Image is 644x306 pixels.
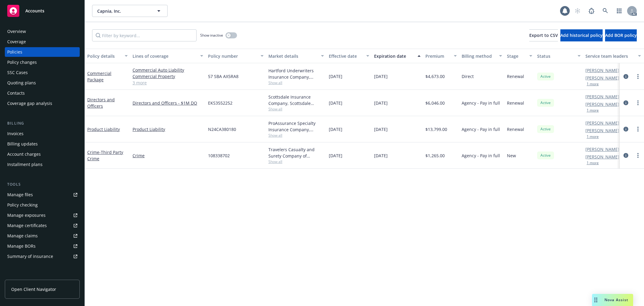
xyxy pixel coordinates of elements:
[200,33,223,38] span: Show inactive
[507,53,526,59] div: Stage
[425,152,445,159] span: $1,265.00
[634,73,642,80] a: more
[5,88,80,98] a: Contacts
[5,231,80,241] a: Manage claims
[25,8,44,13] span: Accounts
[5,273,80,279] div: Analytics hub
[5,129,80,138] a: Invoices
[374,126,388,132] span: [DATE]
[7,149,41,159] div: Account charges
[7,57,37,67] div: Policy changes
[7,200,38,210] div: Policy checking
[133,80,203,86] a: 3 more
[585,146,619,152] a: [PERSON_NAME]
[529,29,558,41] button: Export to CSV
[5,68,80,77] a: SSC Cases
[462,152,500,159] span: Agency - Pay in full
[133,152,203,159] a: Crime
[268,146,324,159] div: Travelers Casualty and Surety Company of America, Travelers Insurance
[634,152,642,159] a: more
[613,5,625,17] a: Switch app
[208,53,257,59] div: Policy number
[423,49,459,63] button: Premium
[585,93,619,100] a: [PERSON_NAME]
[85,49,130,63] button: Policy details
[5,120,80,126] div: Billing
[587,109,599,112] button: 1 more
[634,99,642,106] a: more
[133,100,203,106] a: Directors and Officers - $1M DO
[87,149,123,161] span: - Third Party Crime
[540,74,552,79] span: Active
[208,126,236,132] span: N24CA380180
[7,27,26,36] div: Overview
[11,286,56,292] span: Open Client Navigator
[268,80,324,85] span: Show all
[529,32,558,38] span: Export to CSV
[87,70,111,83] a: Commercial Package
[268,159,324,164] span: Show all
[5,27,80,36] a: Overview
[5,47,80,57] a: Policies
[133,126,203,132] a: Product Liability
[374,100,388,106] span: [DATE]
[7,37,26,47] div: Coverage
[329,73,342,80] span: [DATE]
[622,99,630,106] a: circleInformation
[7,99,52,108] div: Coverage gap analysis
[585,120,619,126] a: [PERSON_NAME]
[87,126,120,132] a: Product Liability
[268,67,324,80] div: Hartford Underwriters Insurance Company, Hartford Insurance Group
[5,78,80,88] a: Quoting plans
[7,160,43,169] div: Installment plans
[208,73,239,80] span: 57 SBA AX5RA8
[587,135,599,138] button: 1 more
[7,68,28,77] div: SSC Cases
[208,152,230,159] span: 108338702
[507,126,524,132] span: Renewal
[572,5,584,17] a: Start snowing
[92,29,197,41] input: Filter by keyword...
[587,82,599,86] button: 1 more
[268,120,324,133] div: ProAssurance Specialty Insurance Company, Medmarc
[560,29,603,41] button: Add historical policy
[462,53,495,59] div: Billing method
[622,152,630,159] a: circleInformation
[7,190,33,200] div: Manage files
[268,53,317,59] div: Market details
[507,73,524,80] span: Renewal
[5,57,80,67] a: Policy changes
[462,100,500,106] span: Agency - Pay in full
[537,53,574,59] div: Status
[329,53,363,59] div: Effective date
[7,252,53,261] div: Summary of insurance
[462,73,474,80] span: Direct
[5,252,80,261] a: Summary of insurance
[535,49,583,63] button: Status
[87,149,123,161] a: Crime
[585,5,598,17] a: Report a Bug
[587,161,599,165] button: 1 more
[425,53,450,59] div: Premium
[634,125,642,133] a: more
[583,49,643,63] button: Service team leaders
[268,94,324,106] div: Scottsdale Insurance Company, Scottsdale Insurance Company (Nationwide), CRC Group
[329,152,342,159] span: [DATE]
[5,210,80,220] a: Manage exposures
[374,73,388,80] span: [DATE]
[5,190,80,200] a: Manage files
[5,221,80,230] a: Manage certificates
[7,231,38,241] div: Manage claims
[266,49,326,63] button: Market details
[7,129,24,138] div: Invoices
[208,100,232,106] span: EKS3552252
[5,37,80,47] a: Coverage
[5,139,80,149] a: Billing updates
[268,133,324,138] span: Show all
[5,200,80,210] a: Policy checking
[622,73,630,80] a: circleInformation
[7,88,25,98] div: Contacts
[329,126,342,132] span: [DATE]
[605,32,637,38] span: Add BOR policy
